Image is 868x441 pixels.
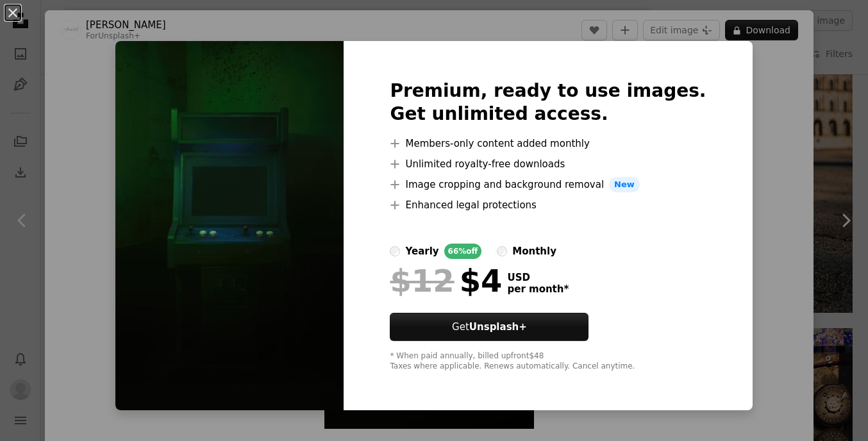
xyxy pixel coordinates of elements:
[469,321,527,333] strong: Unsplash+
[115,41,344,410] img: premium_photo-1687919416847-b3ed0936df73
[390,156,706,172] li: Unlimited royalty-free downloads
[390,313,588,341] a: GetUnsplash+
[512,244,556,259] div: monthly
[390,264,454,297] span: $12
[497,246,507,256] input: monthly
[507,283,569,295] span: per month *
[390,136,706,151] li: Members-only content added monthly
[390,351,706,372] div: * When paid annually, billed upfront $48 Taxes where applicable. Renews automatically. Cancel any...
[390,246,400,256] input: yearly66%off
[390,197,706,213] li: Enhanced legal protections
[444,244,482,259] div: 66% off
[609,177,640,192] span: New
[405,244,438,259] div: yearly
[390,79,706,126] h2: Premium, ready to use images. Get unlimited access.
[390,264,502,297] div: $4
[390,177,706,192] li: Image cropping and background removal
[507,272,569,283] span: USD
